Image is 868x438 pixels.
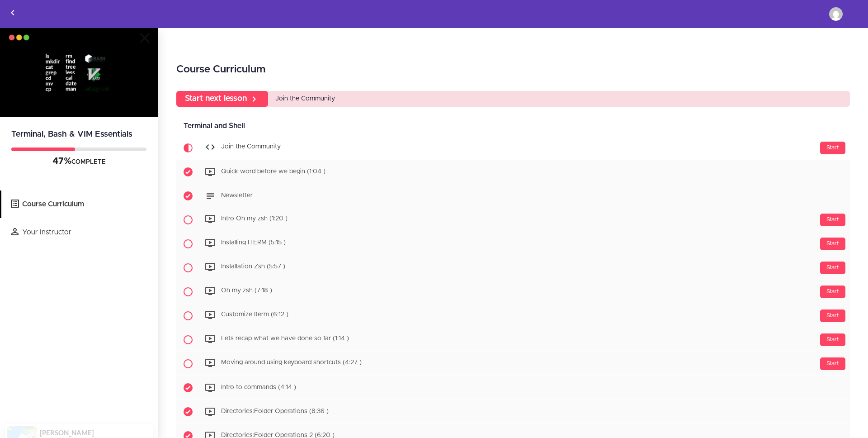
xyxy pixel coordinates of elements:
[176,91,268,107] a: Start next lesson
[7,401,37,431] img: provesource social proof notification image
[176,184,200,208] span: Completed item
[176,62,850,77] h2: Course Curriculum
[7,7,18,18] svg: Back to courses
[176,160,850,184] a: Completed item Quick word before we begin (1:04 )
[221,312,288,318] span: Customize Iterm (6:12 )
[176,208,850,232] a: Start Intro Oh my zsh (1:20 )
[275,95,335,102] span: Join the Community
[176,256,850,280] a: Start Installation Zsh (5:57 )
[221,240,286,246] span: Installing ITERM (5:15 )
[176,184,850,208] a: Completed item Newsletter
[820,214,845,226] div: Start
[176,376,200,400] span: Completed item
[52,157,71,166] span: 47%
[40,422,65,429] span: an hour ago
[221,409,329,415] span: Directories:Folder Operations (8:36 )
[1,219,158,246] a: Your Instructor
[221,144,281,150] span: Join the Community
[221,216,288,222] span: Intro Oh my zsh (1:20 )
[820,286,845,298] div: Start
[176,136,200,160] span: Current item
[176,328,850,352] a: Start Lets recap what we have done so far (1:14 )
[221,169,325,175] span: Quick word before we begin (1:04 )
[829,7,843,21] img: reenad286@gmail.com
[0,0,25,28] a: Back to courses
[820,309,845,322] div: Start
[176,376,850,400] a: Completed item Intro to commands (4:14 )
[11,156,146,167] div: COMPLETE
[176,400,850,424] a: Completed item Directories:Folder Operations (8:36 )
[176,232,850,256] a: Start Installing ITERM (5:15 )
[221,336,349,342] span: Lets recap what we have done so far (1:14 )
[221,288,272,294] span: Oh my zsh (7:18 )
[176,136,850,160] a: Current item Start Join the Community
[221,193,253,199] span: Newsletter
[820,142,845,154] div: Start
[47,414,136,420] a: Enroled to Spring Boot For Beginners
[74,423,102,428] a: ProveSource
[820,238,845,250] div: Start
[40,413,46,420] span: ->
[176,116,850,136] div: Terminal and Shell
[176,400,200,424] span: Completed item
[1,190,158,218] a: Course Curriculum
[40,405,94,412] span: [PERSON_NAME]
[176,304,850,328] a: Start Customize Iterm (6:12 )
[221,385,296,391] span: Intro to commands (4:14 )
[176,160,200,184] span: Completed item
[820,262,845,274] div: Start
[221,264,285,270] span: Installation Zsh (5:57 )
[176,352,850,376] a: Start Moving around using keyboard shortcuts (4:27 )
[176,280,850,304] a: Start Oh my zsh (7:18 )
[820,333,845,346] div: Start
[820,357,845,370] div: Start
[221,360,362,366] span: Moving around using keyboard shortcuts (4:27 )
